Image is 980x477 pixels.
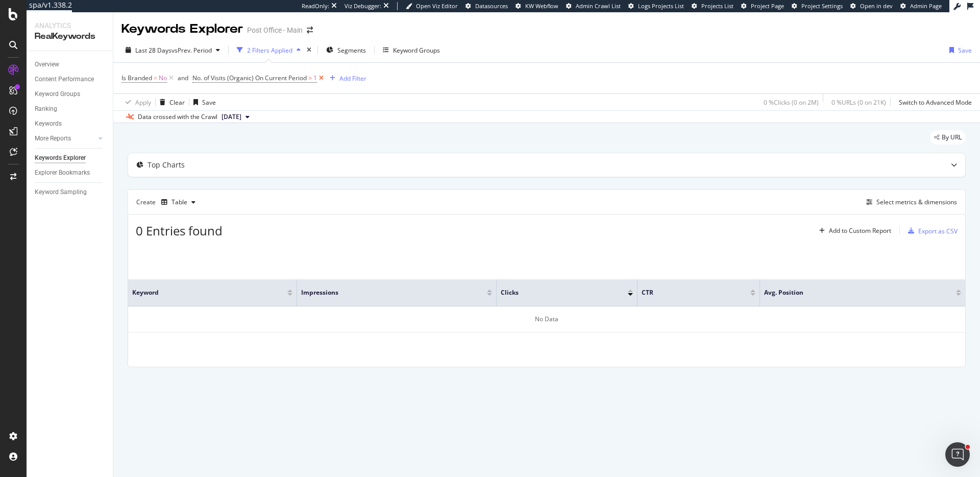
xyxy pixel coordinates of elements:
[138,112,217,122] div: Data crossed with the Crawl
[945,42,972,58] button: Save
[638,2,684,10] span: Logs Projects List
[35,20,105,31] div: Analytics
[465,2,508,10] a: Datasources
[900,2,942,10] a: Admin Page
[156,94,185,110] button: Clear
[313,71,317,85] span: 1
[35,104,57,114] div: Ranking
[148,160,185,170] div: Top Charts
[128,306,965,332] div: No Data
[247,25,303,35] div: Post Office - Main
[35,153,106,163] a: Keywords Explorer
[35,89,106,100] a: Keyword Groups
[135,98,151,107] div: Apply
[121,42,224,58] button: Last 28 DaysvsPrev. Period
[379,42,444,58] button: Keyword Groups
[222,112,241,122] span: 2025 Sep. 22nd
[171,199,187,205] div: Table
[35,168,90,178] div: Explorer Bookmarks
[576,2,621,10] span: Admin Crawl List
[910,2,942,10] span: Admin Page
[692,2,733,10] a: Projects List
[121,94,151,110] button: Apply
[35,153,86,163] div: Keywords Explorer
[326,72,366,84] button: Add Filter
[945,442,970,467] iframe: Intercom live chat
[307,27,313,34] div: arrow-right-arrow-left
[899,98,972,107] div: Switch to Advanced Mode
[132,288,272,297] span: Keyword
[792,2,843,10] a: Project Settings
[159,71,167,85] span: No
[35,89,80,100] div: Keyword Groups
[345,2,381,10] div: Viz Debugger:
[35,168,106,178] a: Explorer Bookmarks
[217,111,254,123] button: [DATE]
[918,227,958,235] div: Export as CSV
[930,130,966,145] div: legacy label
[904,223,958,239] button: Export as CSV
[192,74,307,82] span: No. of Visits (Organic) On Current Period
[157,194,200,210] button: Table
[189,94,216,110] button: Save
[202,98,216,107] div: Save
[322,42,370,58] button: Segments
[35,59,59,70] div: Overview
[815,223,891,239] button: Add to Custom Report
[850,2,893,10] a: Open in dev
[35,104,106,114] a: Ranking
[895,94,972,110] button: Switch to Advanced Mode
[393,46,440,55] div: Keyword Groups
[942,134,962,140] span: By URL
[169,98,185,107] div: Clear
[860,2,893,10] span: Open in dev
[35,118,62,129] div: Keywords
[829,228,891,234] div: Add to Custom Report
[154,74,157,82] span: =
[642,288,735,297] span: CTR
[516,2,558,10] a: KW Webflow
[302,2,329,10] div: ReadOnly:
[764,98,819,107] div: 0 % Clicks ( 0 on 2M )
[35,133,95,144] a: More Reports
[35,187,106,198] a: Keyword Sampling
[764,288,941,297] span: Avg. Position
[701,2,733,10] span: Projects List
[305,45,313,55] div: times
[247,46,292,55] div: 2 Filters Applied
[751,2,784,10] span: Project Page
[566,2,621,10] a: Admin Crawl List
[233,42,305,58] button: 2 Filters Applied
[339,74,366,83] div: Add Filter
[525,2,558,10] span: KW Webflow
[35,187,87,198] div: Keyword Sampling
[831,98,886,107] div: 0 % URLs ( 0 on 21K )
[337,46,366,55] span: Segments
[171,46,212,55] span: vs Prev. Period
[35,31,105,42] div: RealKeywords
[178,73,188,83] button: and
[741,2,784,10] a: Project Page
[178,74,188,82] div: and
[958,46,972,55] div: Save
[135,46,171,55] span: Last 28 Days
[35,59,106,70] a: Overview
[406,2,458,10] a: Open Viz Editor
[35,74,106,85] a: Content Performance
[301,288,472,297] span: Impressions
[501,288,612,297] span: Clicks
[136,194,200,210] div: Create
[136,222,223,239] span: 0 Entries found
[876,198,957,206] div: Select metrics & dimensions
[121,74,152,82] span: Is Branded
[416,2,458,10] span: Open Viz Editor
[862,196,957,208] button: Select metrics & dimensions
[801,2,843,10] span: Project Settings
[121,20,243,38] div: Keywords Explorer
[475,2,508,10] span: Datasources
[628,2,684,10] a: Logs Projects List
[35,133,71,144] div: More Reports
[308,74,312,82] span: >
[35,118,106,129] a: Keywords
[35,74,94,85] div: Content Performance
